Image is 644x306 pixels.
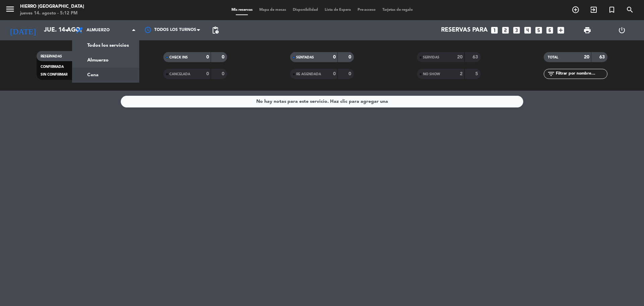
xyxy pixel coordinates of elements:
[490,26,499,35] i: looks_one
[441,27,488,34] span: Reservas para
[457,55,463,59] strong: 20
[523,26,532,35] i: looks_4
[87,28,110,33] span: Almuerzo
[41,65,64,69] span: CONFIRMADA
[72,38,139,53] a: Todos los servicios
[501,26,510,35] i: looks_two
[228,8,256,12] span: Mis reservas
[296,73,321,76] span: RE AGENDADA
[41,55,62,58] span: RESERVADAS
[321,8,354,12] span: Lista de Espera
[608,6,616,14] i: turned_in_not
[626,6,634,14] i: search
[72,53,139,68] a: Almuerzo
[555,70,607,78] input: Filtrar por nombre...
[348,55,353,59] strong: 0
[211,26,219,34] span: pending_actions
[473,55,479,59] strong: 63
[20,3,84,10] div: Hierro [GEOGRAPHIC_DATA]
[354,8,379,12] span: Pre-acceso
[545,26,554,35] i: looks_6
[460,72,463,76] strong: 2
[584,55,589,59] strong: 20
[5,4,15,14] i: menu
[590,6,598,14] i: exit_to_app
[548,56,558,59] span: TOTAL
[256,8,289,12] span: Mapa de mesas
[572,6,580,14] i: add_circle_outline
[222,72,226,76] strong: 0
[333,55,336,59] strong: 0
[333,72,336,76] strong: 0
[556,26,565,35] i: add_box
[206,55,209,59] strong: 0
[379,8,416,12] span: Tarjetas de regalo
[547,70,555,78] i: filter_list
[5,23,41,38] i: [DATE]
[20,10,84,17] div: jueves 14. agosto - 5:12 PM
[423,56,439,59] span: SERVIDAS
[169,56,188,59] span: CHECK INS
[583,26,591,34] span: print
[41,73,67,76] span: SIN CONFIRMAR
[423,73,440,76] span: NO SHOW
[475,72,479,76] strong: 5
[62,26,70,34] i: arrow_drop_down
[5,4,15,16] button: menu
[296,56,314,59] span: SENTADAS
[618,26,626,34] i: power_settings_new
[206,72,209,76] strong: 0
[604,20,639,40] div: LOG OUT
[72,68,139,82] a: Cena
[256,98,388,105] div: No hay notas para este servicio. Haz clic para agregar una
[599,55,606,59] strong: 63
[348,72,353,76] strong: 0
[222,55,226,59] strong: 0
[534,26,543,35] i: looks_5
[512,26,521,35] i: looks_3
[169,73,190,76] span: CANCELADA
[289,8,321,12] span: Disponibilidad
